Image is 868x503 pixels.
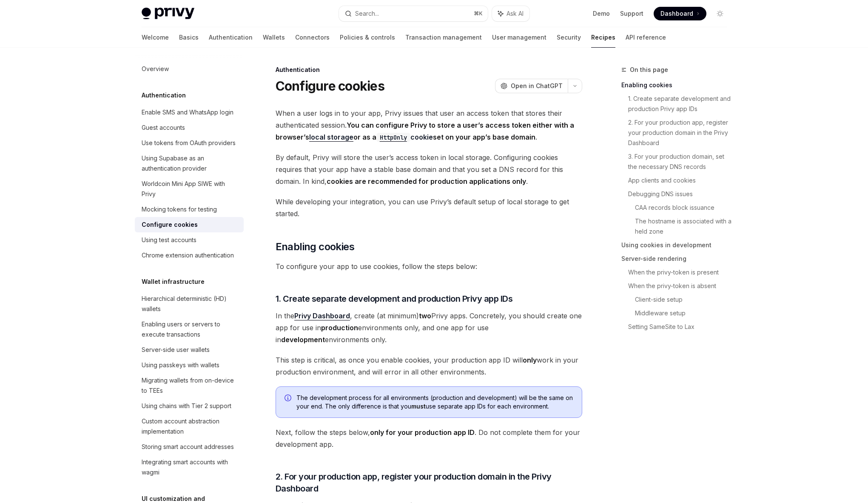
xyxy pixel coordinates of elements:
span: While developing your integration, you can use Privy’s default setup of local storage to get star... [276,196,582,220]
a: local storage [309,133,353,142]
a: Server-side user wallets [135,342,244,357]
a: Configure cookies [135,217,244,232]
div: Guest accounts [142,123,185,133]
strong: only [523,356,537,364]
div: Configure cookies [142,220,198,230]
div: Authentication [276,66,582,74]
div: Mocking tokens for testing [142,204,217,214]
img: light logo [142,8,194,20]
span: Ask AI [507,9,524,18]
a: Demo [593,9,610,18]
a: Authentication [209,27,253,48]
div: Using passkeys with wallets [142,360,219,370]
span: 1. Create separate development and production Privy app IDs [276,293,513,305]
a: Welcome [142,27,169,48]
a: Mocking tokens for testing [135,202,244,217]
span: Enabling cookies [276,240,354,254]
button: Ask AI [492,6,529,21]
a: Wallets [263,27,285,48]
div: Enable SMS and WhatsApp login [142,107,233,117]
a: Client-side setup [635,293,734,306]
strong: must [411,403,426,410]
span: ⌘ K [474,10,483,17]
h5: Authentication [142,90,186,100]
button: Open in ChatGPT [495,79,568,93]
a: Enable SMS and WhatsApp login [135,105,244,120]
div: Migrating wallets from on-device to TEEs [142,375,239,396]
div: Overview [142,64,169,74]
a: Using passkeys with wallets [135,357,244,373]
svg: Info [285,394,293,403]
span: On this page [630,65,668,75]
a: 2. For your production app, register your production domain in the Privy Dashboard [628,116,734,150]
strong: two [419,312,431,320]
div: Hierarchical deterministic (HD) wallets [142,294,239,314]
h1: Configure cookies [276,78,384,94]
a: Privy Dashboard [294,312,350,320]
strong: development [281,335,325,344]
strong: only for your production app ID [370,428,475,437]
a: Worldcoin Mini App SIWE with Privy [135,176,244,202]
a: Policies & controls [340,27,395,48]
span: 2. For your production app, register your production domain in the Privy Dashboard [276,471,582,494]
a: Transaction management [405,27,482,48]
a: Middleware setup [635,306,734,320]
a: Debugging DNS issues [628,187,734,201]
span: Next, follow the steps below, . Do not complete them for your development app. [276,426,582,450]
a: Guest accounts [135,120,244,135]
div: Using chains with Tier 2 support [142,401,231,411]
h5: Wallet infrastructure [142,277,205,287]
a: Basics [179,27,199,48]
a: Overview [135,61,244,77]
span: When a user logs in to your app, Privy issues that user an access token that stores their authent... [276,107,582,143]
a: User management [492,27,546,48]
span: By default, Privy will store the user’s access token in local storage. Configuring cookies requir... [276,151,582,187]
div: Use tokens from OAuth providers [142,138,236,148]
a: 3. For your production domain, set the necessary DNS records [628,150,734,174]
a: Using Supabase as an authentication provider [135,151,244,176]
div: Using test accounts [142,235,196,245]
a: Migrating wallets from on-device to TEEs [135,373,244,398]
code: HttpOnly [376,133,410,142]
div: Worldcoin Mini App SIWE with Privy [142,179,239,199]
a: Setting SameSite to Lax [628,320,734,334]
button: Toggle dark mode [713,7,727,20]
div: Search... [355,9,379,19]
a: Hierarchical deterministic (HD) wallets [135,291,244,317]
a: Dashboard [654,7,706,20]
a: Integrating smart accounts with wagmi [135,454,244,480]
a: 1. Create separate development and production Privy app IDs [628,92,734,116]
span: This step is critical, as once you enable cookies, your production app ID will work in your produ... [276,354,582,378]
div: Using Supabase as an authentication provider [142,153,239,174]
div: Integrating smart accounts with wagmi [142,457,239,477]
div: Server-side user wallets [142,345,210,355]
a: Using cookies in development [621,238,734,252]
strong: production [321,323,358,332]
a: Custom account abstraction implementation [135,414,244,439]
span: Dashboard [660,9,693,18]
strong: cookies are recommended for production applications only [327,177,526,186]
div: Chrome extension authentication [142,250,234,260]
div: Storing smart account addresses [142,442,234,452]
a: When the privy-token is present [628,266,734,279]
a: CAA records block issuance [635,201,734,214]
span: In the , create (at minimum) Privy apps. Concretely, you should create one app for use in environ... [276,310,582,346]
a: Using chains with Tier 2 support [135,398,244,414]
button: Search...⌘K [339,6,488,21]
strong: You can configure Privy to store a user’s access token either with a browser’s or as a set on you... [276,121,574,142]
a: API reference [626,27,666,48]
a: Enabling users or servers to execute transactions [135,317,244,342]
span: To configure your app to use cookies, follow the steps below: [276,260,582,272]
a: When the privy-token is absent [628,279,734,293]
div: Custom account abstraction implementation [142,416,239,437]
span: The development process for all environments (production and development) will be the same on you... [296,394,573,411]
a: The hostname is associated with a held zone [635,214,734,238]
a: Recipes [591,27,615,48]
a: Chrome extension authentication [135,248,244,263]
a: Security [557,27,581,48]
a: Storing smart account addresses [135,439,244,454]
a: Server-side rendering [621,252,734,266]
div: Enabling users or servers to execute transactions [142,319,239,340]
a: Connectors [295,27,330,48]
